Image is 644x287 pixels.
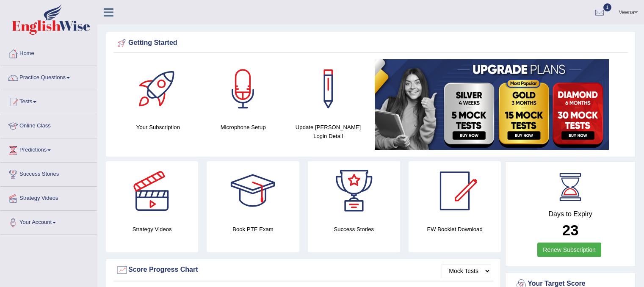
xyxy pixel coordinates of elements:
b: 23 [562,222,579,238]
div: Getting Started [116,37,626,50]
a: Your Account [0,211,97,232]
a: Tests [0,90,97,111]
span: 1 [603,3,612,11]
a: Home [0,42,97,63]
h4: Update [PERSON_NAME] Login Detail [290,123,367,141]
h4: Success Stories [308,225,400,234]
h4: EW Booklet Download [409,225,501,234]
div: Score Progress Chart [116,264,491,276]
img: small5.jpg [375,59,609,150]
h4: Strategy Videos [106,225,198,234]
a: Renew Subscription [537,243,601,257]
h4: Days to Expiry [515,210,626,218]
a: Online Class [0,114,97,135]
h4: Book PTE Exam [207,225,299,234]
a: Practice Questions [0,66,97,87]
a: Success Stories [0,163,97,184]
h4: Your Subscription [120,123,196,132]
a: Predictions [0,138,97,160]
a: Strategy Videos [0,187,97,208]
h4: Microphone Setup [205,123,282,132]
